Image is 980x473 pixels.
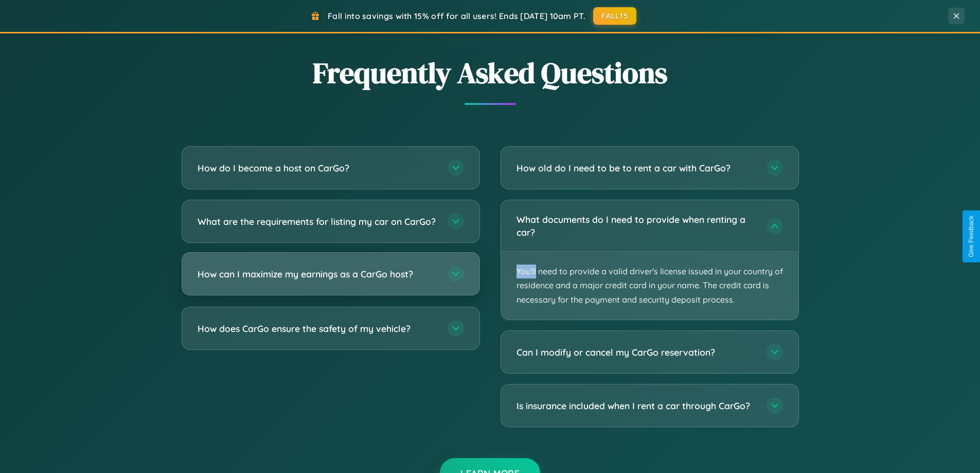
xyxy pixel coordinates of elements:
h3: How old do I need to be to rent a car with CarGo? [516,162,756,174]
h3: Can I modify or cancel my CarGo reservation? [516,346,756,359]
h3: What are the requirements for listing my car on CarGo? [198,215,437,228]
button: FALL15 [593,7,636,25]
span: Fall into savings with 15% off for all users! Ends [DATE] 10am PT. [328,11,585,21]
p: You'll need to provide a valid driver's license issued in your country of residence and a major c... [501,252,798,320]
h3: How can I maximize my earnings as a CarGo host? [198,268,437,281]
h3: What documents do I need to provide when renting a car? [516,213,756,238]
h3: Is insurance included when I rent a car through CarGo? [516,399,756,412]
div: Give Feedback [968,216,975,257]
h2: Frequently Asked Questions [182,53,799,93]
h3: How do I become a host on CarGo? [198,162,437,174]
h3: How does CarGo ensure the safety of my vehicle? [198,322,437,335]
